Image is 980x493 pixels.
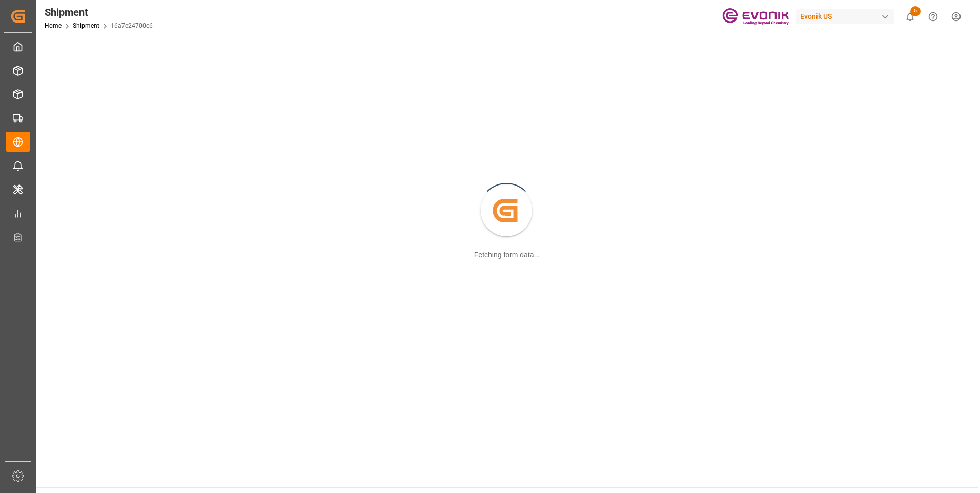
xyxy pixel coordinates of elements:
span: 5 [910,6,921,16]
button: Evonik US [796,7,899,26]
div: Fetching form data... [474,250,540,260]
button: show 5 new notifications [899,5,922,28]
a: Home [45,22,62,29]
button: Help Center [922,5,945,28]
div: Evonik US [796,9,894,24]
a: Shipment [73,22,99,29]
img: Evonik-brand-mark-Deep-Purple-RGB.jpeg_1700498283.jpeg [722,8,789,26]
div: Shipment [45,5,153,20]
